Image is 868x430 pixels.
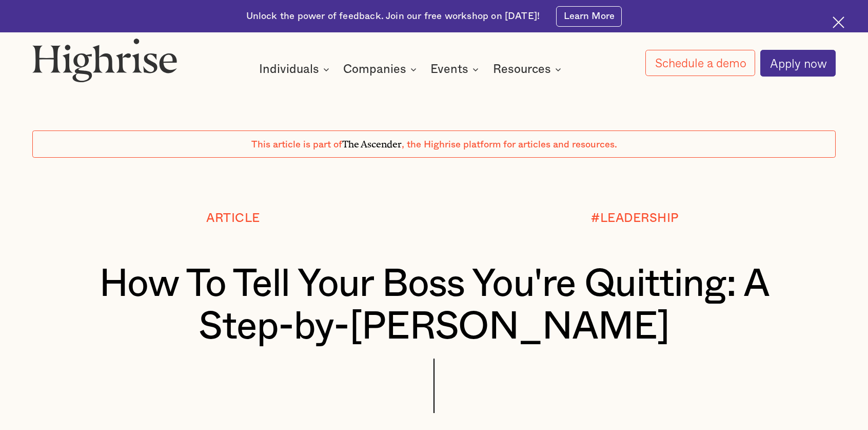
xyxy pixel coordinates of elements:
a: Apply now [760,50,835,77]
div: Events [430,63,482,76]
img: Cross icon [833,16,844,28]
div: Resources [493,63,564,76]
span: The Ascender [342,136,402,147]
div: Companies [343,63,406,76]
div: Individuals [259,63,332,76]
img: Highrise logo [32,38,177,82]
div: Events [430,63,468,76]
div: #LEADERSHIP [591,212,679,225]
a: Learn More [556,6,622,27]
span: This article is part of [251,140,342,149]
div: Article [206,212,260,225]
div: Individuals [259,63,319,76]
div: Unlock the power of feedback. Join our free workshop on [DATE]! [246,10,540,23]
div: Resources [493,63,551,76]
div: Companies [343,63,420,76]
a: Schedule a demo [645,50,755,76]
h1: How To Tell Your Boss You're Quitting: A Step-by-[PERSON_NAME] [66,263,802,348]
span: , the Highrise platform for articles and resources. [402,140,617,149]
